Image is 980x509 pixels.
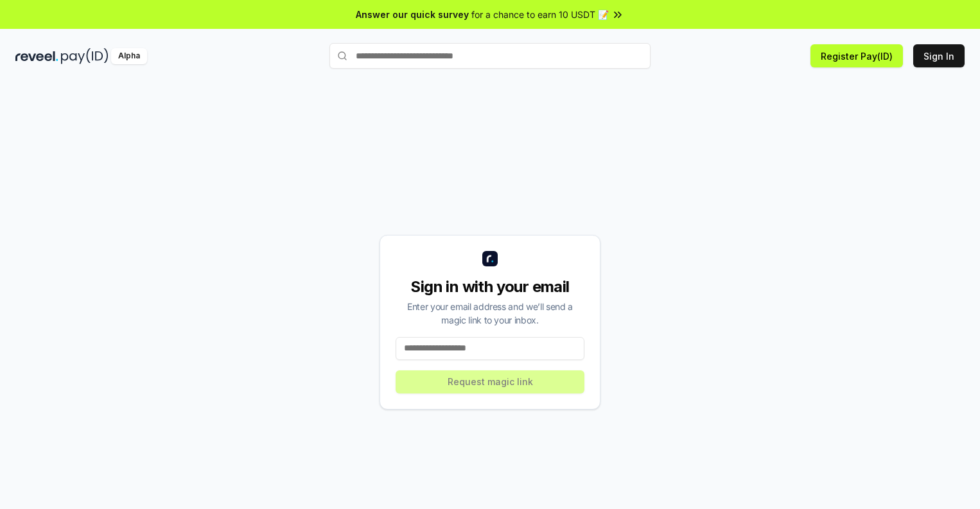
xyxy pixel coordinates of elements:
img: pay_id [61,48,109,64]
span: for a chance to earn 10 USDT 📝 [471,8,609,21]
div: Sign in with your email [396,277,584,297]
div: Alpha [111,48,147,64]
img: logo_small [482,251,498,266]
img: reveel_dark [15,48,58,64]
button: Register Pay(ID) [810,44,903,67]
button: Sign In [913,44,965,67]
div: Enter your email address and we’ll send a magic link to your inbox. [396,300,584,327]
span: Answer our quick survey [356,8,469,21]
